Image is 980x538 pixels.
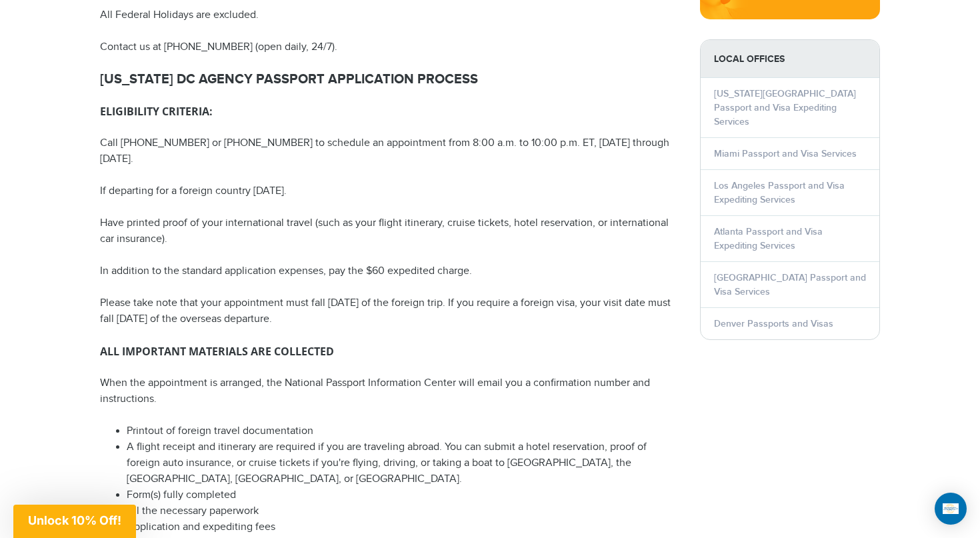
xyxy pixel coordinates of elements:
[127,503,680,519] li: All the necessary paperwork
[127,519,680,535] li: Application and expediting fees
[100,7,680,23] p: All Federal Holidays are excluded.
[100,295,680,327] p: Please take note that your appointment must fall [DATE] of the foreign trip. If you require a for...
[701,40,879,78] strong: LOCAL OFFICES
[100,215,680,247] p: Have printed proof of your international travel (such as your flight itinerary, cruise tickets, h...
[714,148,857,159] a: Miami Passport and Visa Services
[100,263,680,279] p: In addition to the standard application expenses, pay the $60 expedited charge.
[127,487,680,503] li: Form(s) fully completed
[100,104,213,119] strong: ELIGIBILITY CRITERIA:
[100,183,680,199] p: If departing for a foreign country [DATE].
[714,88,856,127] a: [US_STATE][GEOGRAPHIC_DATA] Passport and Visa Expediting Services
[100,375,680,407] p: When the appointment is arranged, the National Passport Information Center will email you a confi...
[100,344,334,359] strong: ALL IMPORTANT MATERIALS ARE COLLECTED
[127,423,680,439] li: Printout of foreign travel documentation
[127,439,680,487] li: A flight receipt and itinerary are required if you are traveling abroad. You can submit a hotel r...
[935,493,967,525] div: Open Intercom Messenger
[714,180,845,205] a: Los Angeles Passport and Visa Expediting Services
[13,505,136,538] div: Unlock 10% Off!
[714,226,823,251] a: Atlanta Passport and Visa Expediting Services
[714,272,866,297] a: [GEOGRAPHIC_DATA] Passport and Visa Services
[714,318,833,329] a: Denver Passports and Visas
[100,135,680,167] p: Call [PHONE_NUMBER] or [PHONE_NUMBER] to schedule an appointment from 8:00 a.m. to 10:00 p.m. ET,...
[100,71,478,87] strong: [US_STATE] DC AGENCY PASSPORT APPLICATION PROCESS
[100,39,680,55] p: Contact us at [PHONE_NUMBER] (open daily, 24/7).
[28,513,121,527] span: Unlock 10% Off!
